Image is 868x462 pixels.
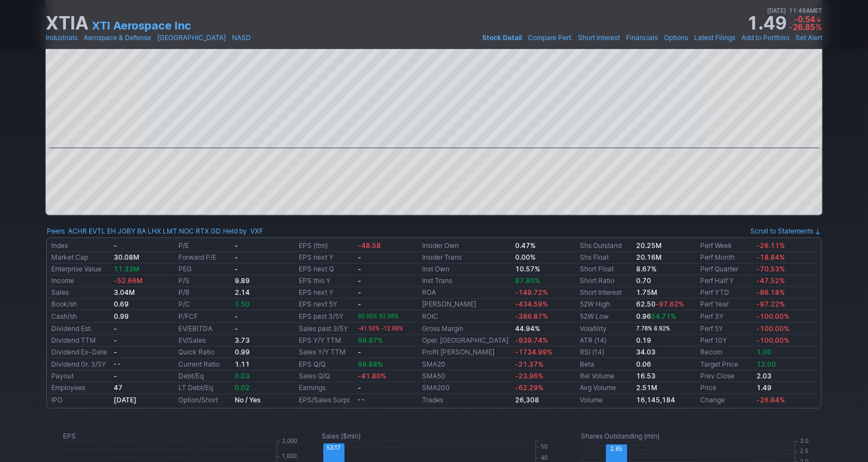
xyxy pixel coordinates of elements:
[297,252,355,264] td: EPS next Y
[698,299,754,310] td: Perf Year
[420,371,513,382] td: SMA50
[420,275,513,287] td: Inst Trans
[176,335,232,347] td: EV/Sales
[235,288,250,296] b: 2.14
[528,33,572,42] span: Compare Perf.
[176,371,232,382] td: Debt/Eq
[49,347,111,358] td: Dividend Ex-Date
[757,324,789,333] span: -100.00%
[580,288,622,296] a: Short Interest
[651,312,676,320] span: 54.71%
[482,33,522,42] span: Stock Detail
[221,226,263,237] div: | :
[358,372,386,380] span: -41.80%
[358,276,361,285] b: -
[297,382,355,394] td: Earnings
[358,241,381,250] span: -48.58
[297,394,355,406] td: EPS/Sales Surpr.
[698,335,754,347] td: Perf 10Y
[297,275,355,287] td: EPS this Y
[235,360,250,368] b: 1.11
[420,252,513,264] td: Insider Trans
[636,360,651,368] b: 0.06
[381,325,403,332] span: -12.66%
[235,276,250,285] b: 9.89
[49,287,111,299] td: Sales
[297,264,355,275] td: EPS next Q
[49,310,111,323] td: Cash/sh
[235,348,250,356] b: 0.99
[250,226,263,237] a: VXF
[757,300,785,308] span: -97.22%
[700,348,722,356] a: Recom
[636,276,651,285] a: 0.70
[757,265,785,273] span: -70.53%
[232,32,251,43] a: NASD
[358,253,361,261] b: -
[578,32,620,43] a: Short Interest
[698,252,754,264] td: Perf Month
[157,32,226,43] a: [GEOGRAPHIC_DATA]
[235,383,250,392] span: 0.02
[698,382,754,394] td: Price
[282,437,332,444] text: 2,000,000,000,000
[757,360,776,368] a: 12.00
[757,348,772,356] a: 1.00
[235,265,238,273] b: -
[235,372,250,380] span: 0.03
[698,394,754,406] td: Change
[420,335,513,347] td: Oper. [GEOGRAPHIC_DATA]
[176,310,232,323] td: P/FCF
[49,299,111,310] td: Book/sh
[358,300,361,308] b: -
[578,358,634,371] td: Beta
[358,360,383,368] span: 98.88%
[92,18,191,33] a: XTI Aerospace Inc
[580,265,614,273] a: Short Float
[297,287,355,299] td: EPS next Y
[757,336,789,344] span: -100.00%
[789,22,815,32] span: -26.85
[515,312,548,320] span: -386.87%
[757,276,785,285] span: -47.52%
[636,300,684,308] b: 62.50
[176,264,232,275] td: PEG
[297,335,355,347] td: EPS Y/Y TTM
[297,358,355,371] td: EPS Q/Q
[235,324,238,333] b: -
[49,371,111,382] td: Payout
[578,347,634,358] td: RSI (14)
[750,227,821,235] a: Scroll to Statements
[636,241,662,250] b: 20.25M
[49,335,111,347] td: Dividend TTM
[581,432,660,440] text: Shares Outstanding (mln)
[757,383,772,392] b: 1.49
[698,310,754,323] td: Perf 3Y
[327,445,341,451] text: 53.17
[757,312,789,320] span: -100.00%
[358,348,361,356] b: -
[659,32,663,43] span: •
[741,32,789,43] a: Add to Portfolio
[636,372,656,380] b: 16.53
[49,252,111,264] td: Market Cap
[176,240,232,252] td: P/E
[49,323,111,335] td: Dividend Est.
[796,32,822,43] a: Set Alert
[114,300,129,308] b: 0.69
[107,226,116,237] a: EH
[636,396,675,404] b: 16,145,184
[694,33,735,42] span: Latest Filings
[578,310,634,323] td: 52W Low
[211,226,221,237] a: GD
[63,432,76,440] text: EPS
[297,310,355,323] td: EPS past 3/5Y
[791,32,794,43] span: •
[656,300,684,308] span: -97.62%
[114,372,117,380] b: -
[358,397,364,403] small: - -
[515,372,544,380] span: -23.96%
[176,358,232,371] td: Current Ratio
[358,313,377,319] span: 95.05%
